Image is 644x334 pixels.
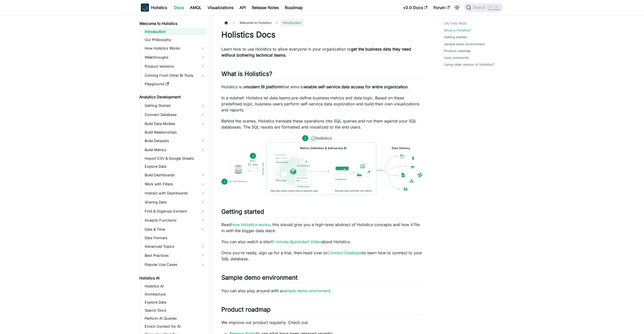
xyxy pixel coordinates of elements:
[444,28,471,33] a: What is Holistics?
[143,225,207,233] a: Date & Time
[143,111,207,119] a: Connect Database
[221,288,424,294] p: You can also play around with a .
[221,84,424,90] p: Holistics is a that aims to .
[143,207,207,215] a: Find & Organize Content
[444,42,485,47] a: Sample demo environment
[143,80,207,88] a: Playground
[236,4,249,12] a: API
[143,307,207,314] a: Search Docs
[143,315,207,322] a: Perform AI Queries
[143,261,207,269] a: Popular Use Cases
[495,5,500,10] kbd: K
[143,323,207,330] a: Enrich Context for AI
[221,135,424,194] img: How Holistics fits in your Data Stack
[171,4,187,12] a: Docs
[143,216,207,224] a: Analytic Functions
[143,120,207,128] a: Build Data Models
[488,5,493,10] kbd: ⌘
[221,274,424,283] h2: Sample demo environment
[430,4,453,12] a: Forum
[138,94,207,101] a: Analytics Development
[400,4,430,12] a: v3.0 Docs
[143,44,207,52] a: How Holistics Works
[221,250,424,262] p: Once you're ready, sign up for a trial, then head over to to learn how to connect to your SQL dat...
[444,35,467,39] a: Getting started
[221,118,424,130] p: Behind the scenes, Holistics translate these operations into SQL queries and run them against you...
[221,208,424,218] h2: Getting started
[143,163,207,170] a: Explore Data
[282,4,306,12] a: Roadmap
[221,46,424,58] p: Learn how to use Holistics to allow everyone in your organization to .
[237,19,274,26] span: Welcome to Holistics
[143,189,207,197] a: Interact with Dashboards
[143,62,207,70] a: Product Versions
[138,20,207,27] a: Welcome to Holistics
[444,55,469,60] a: User community
[143,28,207,35] a: Introduction
[327,250,362,255] a: Connect Database
[282,288,330,293] a: sample demo enviroment
[444,49,471,53] a: Product roadmap
[143,234,207,241] a: Data Formats
[143,180,207,188] a: Work with Filters
[143,71,207,79] a: Coming From Other BI Tools
[471,5,489,10] span: Search
[143,252,207,260] a: Best Practices
[231,222,270,227] a: How Holistics works
[221,306,424,315] h2: Product roadmap
[143,36,207,43] a: Our Philosophy
[221,239,424,245] p: You can also watch a short about Holistics.
[143,53,207,61] a: Walkthroughs
[151,5,167,11] b: Holistics
[221,19,424,26] nav: Breadcrumbs
[444,62,494,67] a: Using older version of Holistics?
[138,275,207,282] a: Holistics AI
[280,19,304,26] span: Introduction
[143,102,207,110] a: Getting Started
[143,146,207,154] a: Build Metrics
[304,84,408,89] strong: enable self-service data access for entire organization
[205,4,236,12] a: Visualizations
[136,15,211,334] nav: Docs sidebar
[221,30,424,40] h1: Holistics Docs
[273,239,321,244] a: 1-minute Quickstart Video
[143,129,207,136] a: Build Relationships
[245,84,282,89] strong: modern BI platform
[143,198,207,206] a: Sharing Data
[221,70,424,80] h2: What is Holistics?
[221,319,424,325] p: We improve our product regularly. Check out:
[221,95,424,113] p: In a nutshell: Holistics let data teams pre-define business metrics and data logic. Based on thes...
[141,4,149,12] img: Holistics
[143,155,207,162] a: Import CSV & Google Sheets
[187,4,205,12] a: AMQL
[143,137,207,145] a: Build Datasets
[464,3,503,12] button: Search (Command+K)
[143,291,207,298] a: Architecture
[143,171,207,179] a: Build Dashboards
[221,19,231,26] a: Home page
[453,4,461,12] button: Switch between dark and light mode (currently light mode)
[141,4,167,12] a: HolisticsHolistics
[143,299,207,306] a: Explore Data
[221,222,424,234] p: Read , this should give you a high-level abstract of Holistics concepts and how it fits in with t...
[143,242,207,251] a: Advanced Topics
[249,4,282,12] a: Release Notes
[143,283,207,290] a: Holistics AI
